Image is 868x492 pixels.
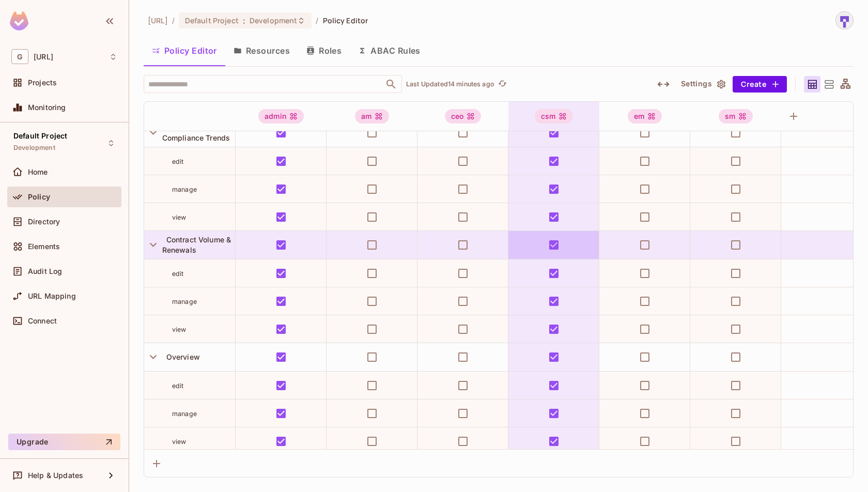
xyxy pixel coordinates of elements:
span: Elements [28,242,60,251]
button: Policy Editor [144,38,225,64]
div: am [355,109,389,124]
span: Policy Editor [323,16,368,25]
span: view [172,326,187,333]
button: Roles [298,38,350,64]
span: edit [172,382,184,390]
span: Directory [28,218,60,226]
div: sm [719,109,753,124]
span: Default Project [13,132,67,140]
span: Default Project [185,16,239,25]
span: Monitoring [28,103,66,112]
div: admin [258,109,304,124]
div: ceo [445,109,481,124]
span: URL Mapping [28,292,76,300]
span: manage [172,186,197,193]
span: Connect [28,317,57,325]
div: em [628,109,662,124]
p: Last Updated 14 minutes ago [406,80,494,88]
span: Policy [28,193,50,201]
span: edit [172,158,184,165]
span: manage [172,298,197,305]
span: Home [28,168,48,176]
span: manage [172,410,197,418]
li: / [316,16,318,25]
img: sharmila@genworx.ai [836,12,853,29]
button: Settings [677,76,729,93]
span: refresh [498,79,507,89]
li: / [172,16,175,25]
span: Audit Log [28,267,62,275]
button: Upgrade [8,434,120,450]
span: the active workspace [148,16,168,25]
span: view [172,438,187,445]
button: Create [733,76,787,93]
span: Projects [28,79,57,87]
button: Open [384,77,398,91]
img: SReyMgAAAABJRU5ErkJggg== [10,11,28,30]
span: edit [172,270,184,278]
span: Development [250,16,297,25]
span: Contract Volume & Renewals [162,235,231,254]
span: G [11,49,28,64]
span: : [242,17,246,25]
button: refresh [497,78,509,90]
span: Overview [162,352,200,361]
button: Resources [225,38,298,64]
span: Click to refresh data [494,78,509,90]
span: Help & Updates [28,471,83,480]
span: Development [13,144,55,152]
span: Workspace: genworx.ai [34,53,53,61]
span: view [172,213,187,221]
div: csm [535,109,573,124]
button: ABAC Rules [350,38,429,64]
